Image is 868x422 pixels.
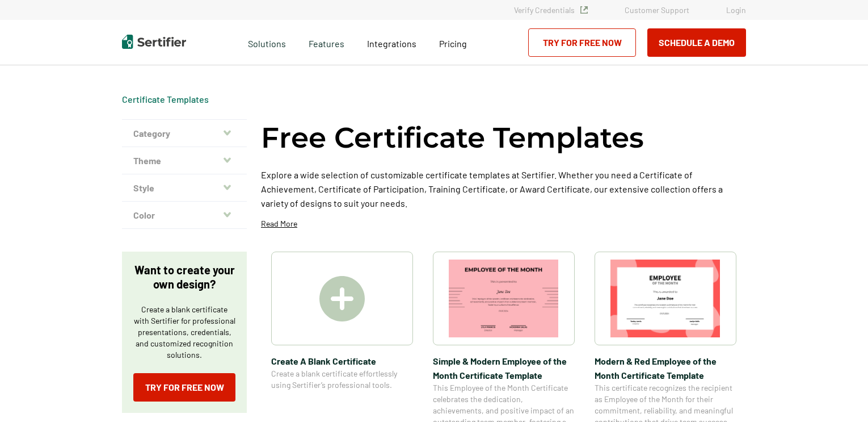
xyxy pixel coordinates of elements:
[439,35,467,49] a: Pricing
[261,119,644,156] h1: Free Certificate Templates
[726,5,746,15] a: Login
[449,260,559,337] img: Simple & Modern Employee of the Month Certificate Template
[367,35,416,49] a: Integrations
[122,94,209,105] a: Certificate Templates
[261,168,746,210] p: Explore a wide selection of customizable certificate templates at Sertifier. Whether you need a C...
[122,202,247,229] button: Color
[271,368,413,391] span: Create a blank certificate effortlessly using Sertifier’s professional tools.
[528,28,636,57] a: Try for Free Now
[319,276,365,321] img: Create A Blank Certificate
[133,263,235,291] p: Want to create your own design?
[122,94,209,105] span: Certificate Templates
[248,35,286,49] span: Solutions
[133,373,235,402] a: Try for Free Now
[133,304,235,361] p: Create a blank certificate with Sertifier for professional presentations, credentials, and custom...
[367,38,416,49] span: Integrations
[439,38,467,49] span: Pricing
[122,94,209,105] div: Breadcrumb
[514,5,588,15] a: Verify Credentials
[261,218,297,229] p: Read More
[610,260,720,337] img: Modern & Red Employee of the Month Certificate Template
[433,354,575,382] span: Simple & Modern Employee of the Month Certificate Template
[580,6,588,14] img: Verified
[595,354,736,382] span: Modern & Red Employee of the Month Certificate Template
[122,35,186,49] img: Sertifier | Digital Credentialing Platform
[271,354,413,368] span: Create A Blank Certificate
[122,120,247,147] button: Category
[309,35,344,49] span: Features
[122,147,247,174] button: Theme
[625,5,689,15] a: Customer Support
[122,174,247,202] button: Style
